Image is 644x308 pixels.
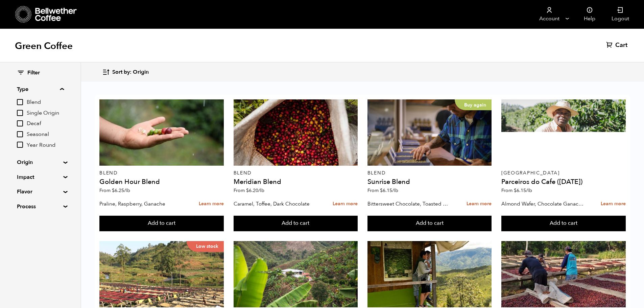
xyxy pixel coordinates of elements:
button: Add to cart [367,216,492,231]
p: Blend [367,171,492,175]
summary: Flavor [17,188,64,196]
span: Single Origin [27,110,64,117]
span: Seasonal [27,131,64,138]
a: Learn more [601,197,626,211]
a: Low stock [99,241,224,307]
bdi: 6.20 [246,187,264,194]
a: Cart [606,41,629,49]
span: From [99,187,130,194]
a: Learn more [333,197,358,211]
p: Buy again [455,99,492,110]
input: Single Origin [17,110,23,116]
span: $ [380,187,383,194]
button: Sort by: Origin [102,64,149,80]
span: Year Round [27,142,64,149]
h4: Meridian Blend [234,179,358,185]
span: Cart [615,41,627,49]
summary: Type [17,85,64,93]
summary: Impact [17,173,64,181]
p: Caramel, Toffee, Dark Chocolate [234,199,318,209]
span: /lb [124,187,130,194]
p: [GEOGRAPHIC_DATA] [501,171,626,175]
span: $ [514,187,517,194]
p: Almond Wafer, Chocolate Ganache, Bing Cherry [501,199,586,209]
span: From [501,187,532,194]
span: /lb [392,187,398,194]
a: Learn more [199,197,224,211]
input: Blend [17,99,23,105]
input: Seasonal [17,131,23,137]
span: /lb [526,187,532,194]
button: Add to cart [99,216,224,231]
input: Decaf [17,120,23,126]
h4: Golden Hour Blend [99,179,224,185]
a: Learn more [467,197,492,211]
p: Low stock [187,241,224,252]
span: Decaf [27,120,64,127]
summary: Process [17,203,64,211]
span: Filter [27,69,40,77]
a: Buy again [367,99,492,166]
span: From [234,187,264,194]
input: Year Round [17,142,23,148]
p: Praline, Raspberry, Ganache [99,199,184,209]
bdi: 6.15 [380,187,398,194]
span: $ [246,187,249,194]
bdi: 6.25 [112,187,130,194]
p: Bittersweet Chocolate, Toasted Marshmallow, Candied Orange, Praline [367,199,452,209]
summary: Origin [17,158,64,166]
h4: Parceiros do Cafe ([DATE]) [501,179,626,185]
span: Sort by: Origin [112,69,149,76]
p: Blend [99,171,224,175]
button: Add to cart [501,216,626,231]
span: $ [112,187,115,194]
bdi: 6.15 [514,187,532,194]
span: From [367,187,398,194]
span: Blend [27,99,64,106]
span: /lb [258,187,264,194]
p: Blend [234,171,358,175]
h4: Sunrise Blend [367,179,492,185]
button: Add to cart [234,216,358,231]
h1: Green Coffee [15,40,73,52]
